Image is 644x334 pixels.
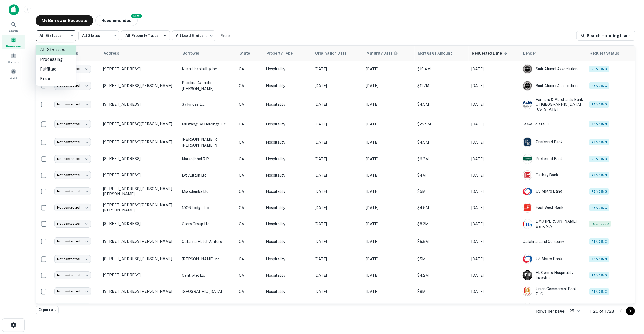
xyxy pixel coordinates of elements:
li: All Statuses [36,45,76,55]
iframe: Chat Widget [617,291,644,317]
li: Error [36,74,76,84]
li: Fulfilled [36,64,76,74]
li: Processing [36,55,76,64]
